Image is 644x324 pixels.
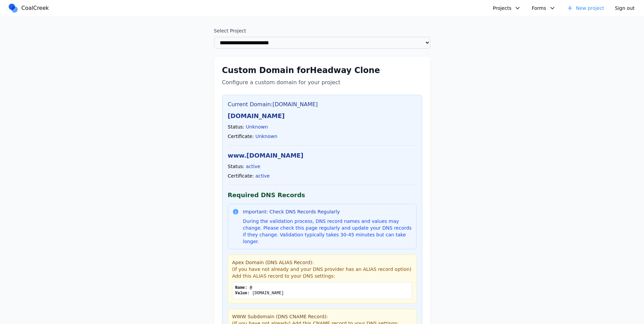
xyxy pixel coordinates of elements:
[228,134,254,139] span: Certificate:
[228,190,416,200] h4: Required DNS Records
[235,291,250,296] span: Value:
[243,208,412,215] h3: Important: Check DNS Records Regularly
[232,266,412,279] p: (If you have not already and your DNS provider has an ALIAS record option) Add this ALIAS record ...
[8,3,52,13] a: CoalCreek
[228,173,254,179] span: Certificate:
[228,124,244,130] span: Status:
[232,314,328,319] span: WWW Subdomain (DNS CNAME Record):
[222,78,422,87] p: Configure a custom domain for your project
[214,27,430,34] label: Select Project
[228,100,416,109] h3: Current Domain: [DOMAIN_NAME]
[232,260,314,265] span: Apex Domain (DNS ALIAS Record):
[222,65,422,76] h1: Custom Domain for Headway Clone
[528,3,560,14] button: Forms
[235,285,252,290] span: Name: @
[611,3,639,14] button: Sign out
[228,151,416,160] h4: www. [DOMAIN_NAME]
[235,291,409,296] div: [DOMAIN_NAME]
[489,3,525,14] button: Projects
[228,164,244,169] span: Status:
[255,173,270,179] span: active
[246,164,260,169] span: active
[563,3,609,14] a: New project
[228,111,416,121] h4: [DOMAIN_NAME]
[21,4,49,12] span: CoalCreek
[255,134,277,139] span: Unknown
[243,218,412,245] p: During the validation process, DNS record names and values may change. Please check this page reg...
[246,124,268,130] span: Unknown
